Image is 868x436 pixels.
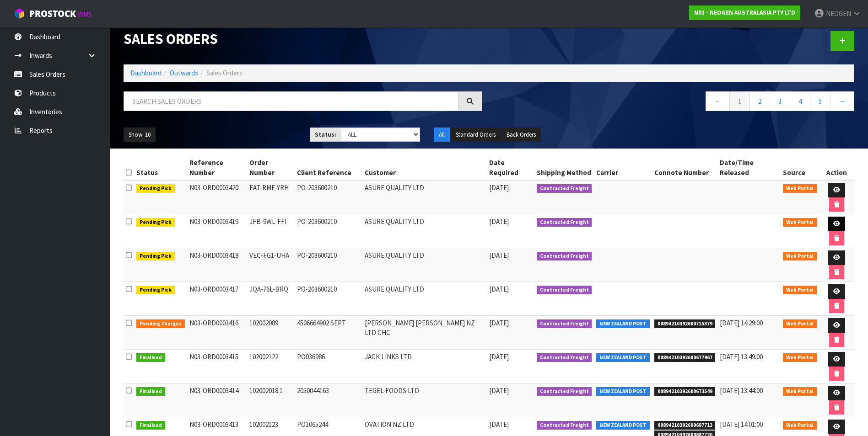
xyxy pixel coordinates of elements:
[295,383,363,417] td: 2050044163
[487,155,534,180] th: Date Required
[315,131,336,138] strong: Status:
[501,128,541,142] button: Back Orders
[720,319,763,327] span: [DATE] 14:29:00
[136,421,165,430] span: Finalised
[362,350,487,383] td: JACK LINKS LTD
[247,383,295,417] td: 102002018.1
[596,421,650,430] span: NEW ZEALAND POST
[537,319,592,329] span: Contracted Freight
[362,180,487,214] td: ASURE QUALITY LTD
[537,252,592,261] span: Contracted Freight
[134,155,187,180] th: Status
[187,383,247,417] td: N03-ORD0003414
[14,8,25,19] img: cube-alt.png
[136,218,175,227] span: Pending Pick
[187,350,247,383] td: N03-ORD0003415
[489,420,509,429] span: [DATE]
[706,91,730,111] a: ←
[783,353,817,362] span: Web Portal
[781,155,819,180] th: Source
[596,387,650,396] span: NEW ZEALAND POST
[783,252,817,261] span: Web Portal
[594,155,652,180] th: Carrier
[362,155,487,180] th: Customer
[295,180,363,214] td: PO-203600210
[170,69,198,77] a: Outwards
[783,184,817,193] span: Web Portal
[187,155,247,180] th: Reference Number
[826,9,851,18] span: NEOGEN
[136,353,165,362] span: Finalised
[295,316,363,350] td: 4506664902 SEPT
[295,248,363,282] td: PO-203600210
[295,282,363,316] td: PO-203600210
[489,319,509,327] span: [DATE]
[537,286,592,295] span: Contracted Freight
[654,387,716,396] span: 00894210392600673549
[819,155,855,180] th: Action
[362,214,487,248] td: ASURE QUALITY LTD
[537,218,592,227] span: Contracted Freight
[720,352,763,361] span: [DATE] 13:49:00
[652,155,718,180] th: Connote Number
[247,316,295,350] td: 102002089
[247,214,295,248] td: JFB-9WL-FFI
[124,31,482,47] h1: Sales Orders
[136,286,175,295] span: Pending Pick
[295,350,363,383] td: PO036986
[247,282,295,316] td: JQA-76L-BRQ
[749,91,770,111] a: 2
[136,252,175,261] span: Pending Pick
[537,184,592,193] span: Contracted Freight
[720,386,763,395] span: [DATE] 13:44:00
[783,286,817,295] span: Web Portal
[78,10,92,19] small: WMS
[489,352,509,361] span: [DATE]
[136,387,165,396] span: Finalised
[720,420,763,429] span: [DATE] 14:01:00
[247,155,295,180] th: Order Number
[187,180,247,214] td: N03-ORD0003420
[295,214,363,248] td: PO-203600210
[717,155,781,180] th: Date/Time Released
[187,248,247,282] td: N03-ORD0003418
[537,387,592,396] span: Contracted Freight
[654,319,716,329] span: 00894210392600715379
[362,282,487,316] td: ASURE QUALITY LTD
[247,350,295,383] td: 102002122
[29,8,76,20] span: ProStock
[810,91,830,111] a: 5
[489,251,509,260] span: [DATE]
[783,387,817,396] span: Web Portal
[729,91,750,111] a: 1
[654,353,716,362] span: 00894210392600677967
[489,183,509,192] span: [DATE]
[187,316,247,350] td: N03-ORD0003416
[247,248,295,282] td: VEC-FG1-UHA
[489,217,509,226] span: [DATE]
[187,214,247,248] td: N03-ORD0003419
[783,319,817,329] span: Web Portal
[534,155,594,180] th: Shipping Method
[124,91,458,111] input: Search sales orders
[295,155,363,180] th: Client Reference
[206,69,243,77] span: Sales Orders
[124,128,156,142] button: Show: 10
[790,91,810,111] a: 4
[496,91,855,114] nav: Page navigation
[654,421,716,430] span: 00894210392600687713
[783,421,817,430] span: Web Portal
[247,180,295,214] td: EAT-RME-YRH
[136,319,185,329] span: Pending Charges
[187,282,247,316] td: N03-ORD0003417
[362,316,487,350] td: [PERSON_NAME] [PERSON_NAME] NZ LTD CHC
[136,184,175,193] span: Pending Pick
[596,319,650,329] span: NEW ZEALAND POST
[770,91,790,111] a: 3
[830,91,854,111] a: →
[537,421,592,430] span: Contracted Freight
[130,69,162,77] a: Dashboard
[362,383,487,417] td: TEGEL FOODS LTD
[596,353,650,362] span: NEW ZEALAND POST
[362,248,487,282] td: ASURE QUALITY LTD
